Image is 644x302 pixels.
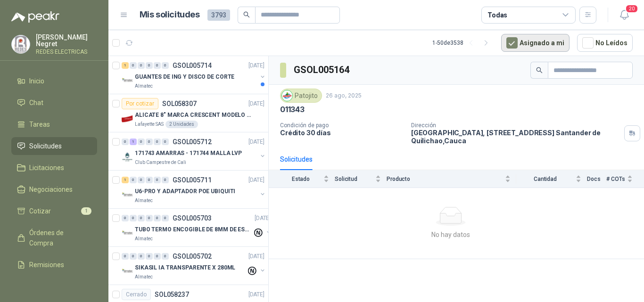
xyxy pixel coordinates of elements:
[335,176,373,182] span: Solicitud
[135,225,252,234] p: TUBO TERMO ENCOGIBLE DE 8MM DE ESPESOR X 5CMS
[135,187,235,196] p: U6-PRO Y ADAPTADOR POE UBIQUITI
[146,139,153,145] div: 0
[154,177,161,183] div: 0
[29,76,44,86] span: Inicio
[243,11,250,18] span: search
[12,35,30,53] img: Company Logo
[130,62,137,69] div: 0
[387,176,503,182] span: Producto
[162,177,169,183] div: 0
[280,105,305,114] p: 011343
[432,35,494,50] div: 1 - 50 de 3538
[146,253,153,260] div: 0
[138,62,145,69] div: 0
[122,136,266,166] a: 0 1 0 0 0 0 GSOL005712[DATE] Company Logo171743 AMARRAS - 171744 MALLA LVPClub Campestre de Cali
[165,121,198,128] div: 2 Unidades
[11,137,97,155] a: Solicitudes
[122,189,133,201] img: Company Logo
[122,98,158,109] div: Por cotizar
[122,60,266,90] a: 1 0 0 0 0 0 GSOL005714[DATE] Company LogoGUANTES DE ING Y DISCO DE CORTEAlmatec
[501,34,570,52] button: Asignado a mi
[326,91,362,100] p: 26 ago, 2025
[11,278,97,295] a: Configuración
[138,139,145,145] div: 0
[280,89,322,103] div: Patojito
[162,253,169,260] div: 0
[577,34,633,52] button: No Leídos
[135,82,153,90] p: Almatec
[280,122,404,129] p: Condición de pago
[122,177,129,183] div: 1
[282,90,292,101] img: Company Logo
[130,177,137,183] div: 0
[173,253,212,260] p: GSOL005702
[146,62,153,69] div: 0
[411,122,620,129] p: Dirección
[11,256,97,274] a: Remisiones
[29,184,73,195] span: Negociaciones
[162,215,169,221] div: 0
[29,141,62,151] span: Solicitudes
[122,289,151,300] div: Cerrado
[248,61,264,70] p: [DATE]
[387,170,516,188] th: Producto
[154,139,161,145] div: 0
[516,176,574,182] span: Cantidad
[135,73,234,82] p: GUANTES DE ING Y DISCO DE CORTE
[11,94,97,112] a: Chat
[487,10,507,20] div: Todas
[616,7,633,24] button: 20
[248,290,264,299] p: [DATE]
[11,224,97,252] a: Órdenes de Compra
[248,176,264,185] p: [DATE]
[606,176,625,182] span: # COTs
[29,206,51,216] span: Cotizar
[122,228,133,239] img: Company Logo
[154,62,161,69] div: 0
[29,119,50,130] span: Tareas
[146,177,153,183] div: 0
[162,100,197,107] p: SOL058307
[411,129,620,145] p: [GEOGRAPHIC_DATA], [STREET_ADDRESS] Santander de Quilichao , Cauca
[122,113,133,124] img: Company Logo
[138,177,145,183] div: 0
[122,151,133,163] img: Company Logo
[140,8,200,22] h1: Mis solicitudes
[122,266,133,277] img: Company Logo
[173,139,212,145] p: GSOL005712
[536,67,543,73] span: search
[625,4,638,13] span: 20
[154,253,161,260] div: 0
[146,215,153,221] div: 0
[138,215,145,221] div: 0
[29,228,88,248] span: Órdenes de Compra
[516,170,587,188] th: Cantidad
[11,180,97,198] a: Negociaciones
[36,34,97,47] p: [PERSON_NAME] Negret
[11,159,97,177] a: Licitaciones
[135,149,242,158] p: 171743 AMARRAS - 171744 MALLA LVP
[11,72,97,90] a: Inicio
[173,215,212,221] p: GSOL005703
[280,129,404,137] p: Crédito 30 días
[255,214,271,223] p: [DATE]
[154,215,161,221] div: 0
[335,170,387,188] th: Solicitud
[11,11,59,23] img: Logo peakr
[162,62,169,69] div: 0
[155,291,189,298] p: SOL058237
[269,170,335,188] th: Estado
[122,174,266,204] a: 1 0 0 0 0 0 GSOL005711[DATE] Company LogoU6-PRO Y ADAPTADOR POE UBIQUITIAlmatec
[122,251,266,281] a: 0 0 0 0 0 0 GSOL005702[DATE] Company LogoSIKASIL IA TRANSPARENTE X 280MLAlmatec
[173,62,212,69] p: GSOL005714
[138,253,145,260] div: 0
[29,98,43,108] span: Chat
[130,139,137,145] div: 1
[207,9,230,21] span: 3793
[135,235,153,243] p: Almatec
[272,229,629,240] div: No hay datos
[248,252,264,261] p: [DATE]
[11,115,97,133] a: Tareas
[248,99,264,108] p: [DATE]
[135,273,153,281] p: Almatec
